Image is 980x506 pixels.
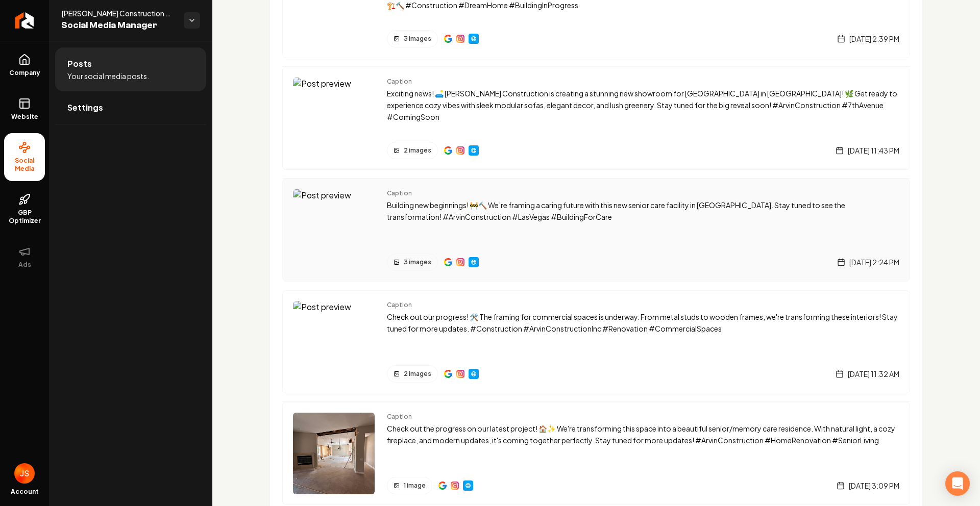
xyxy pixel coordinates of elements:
a: Website [4,89,45,129]
span: [DATE] 2:39 PM [849,34,899,44]
a: Website [469,34,479,44]
a: Post previewCaptionExciting news! 🛋️ [PERSON_NAME] Construction is creating a stunning new showro... [282,66,910,170]
a: Settings [55,91,206,124]
img: Instagram [456,146,464,155]
a: View on Google Business Profile [444,35,452,43]
span: Website [7,113,42,121]
img: Google [444,146,452,155]
div: Open Intercom Messenger [945,471,970,496]
span: [DATE] 11:43 PM [848,145,899,156]
img: Google [438,482,447,490]
a: View on Google Business Profile [444,370,452,378]
a: View on Google Business Profile [438,482,447,490]
img: Instagram [456,258,464,266]
img: Rebolt Logo [15,12,34,29]
span: [PERSON_NAME] Construction Inc. [61,8,176,18]
img: Website [470,146,478,155]
p: Exciting news! 🛋️ [PERSON_NAME] Construction is creating a stunning new showroom for [GEOGRAPHIC_... [387,88,899,122]
span: Posts [67,58,92,70]
a: GBP Optimizer [4,185,45,233]
img: Website [464,482,472,490]
p: Check out the progress on our latest project! 🏠✨ We're transforming this space into a beautiful s... [387,423,899,446]
span: Caption [387,413,899,421]
p: Check out our progress! 🛠️ The framing for commercial spaces is underway. From metal studs to woo... [387,311,899,335]
button: Open user button [14,463,35,484]
span: Social Media [4,157,45,173]
span: Settings [67,102,103,114]
span: Caption [387,189,899,197]
img: Google [444,35,452,43]
img: Instagram [456,370,464,378]
a: Website [469,145,479,156]
a: View on Google Business Profile [444,146,452,155]
span: Caption [387,301,899,309]
img: Website [470,35,478,43]
img: Instagram [451,482,459,490]
span: Caption [387,78,899,86]
button: Ads [4,237,45,277]
span: Company [5,69,44,77]
span: GBP Optimizer [4,209,45,225]
img: Post preview [293,301,375,383]
a: Post previewCaptionCheck out our progress! 🛠️ The framing for commercial spaces is underway. From... [282,290,910,393]
img: Instagram [456,35,464,43]
span: Social Media Manager [61,18,176,33]
span: Your social media posts. [67,71,149,81]
span: 2 images [404,146,431,155]
a: Post previewCaptionBuilding new beginnings! 🚧🔨 We’re framing a caring future with this new senior... [282,178,910,282]
img: Website [470,258,478,266]
a: View on Google Business Profile [444,258,452,266]
span: 3 images [404,35,431,43]
span: Account [11,488,39,496]
a: View on Instagram [451,482,459,490]
img: Website [470,370,478,378]
img: Google [444,258,452,266]
a: Website [469,257,479,267]
a: View on Instagram [456,146,464,155]
span: 1 image [404,482,426,490]
a: View on Instagram [456,258,464,266]
img: Google [444,370,452,378]
img: James Shamoun [14,463,35,484]
span: [DATE] 11:32 AM [848,369,899,379]
a: Website [469,369,479,379]
img: Post preview [293,413,375,494]
img: Post preview [293,189,375,271]
span: [DATE] 3:09 PM [849,480,899,491]
span: Ads [14,261,35,269]
span: 2 images [404,370,431,378]
a: View on Instagram [456,370,464,378]
span: [DATE] 2:24 PM [849,257,899,267]
span: 3 images [404,258,431,266]
a: Company [4,45,45,85]
a: View on Instagram [456,35,464,43]
a: Website [463,480,473,491]
p: Building new beginnings! 🚧🔨 We’re framing a caring future with this new senior care facility in [... [387,199,899,223]
img: Post preview [293,78,375,159]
